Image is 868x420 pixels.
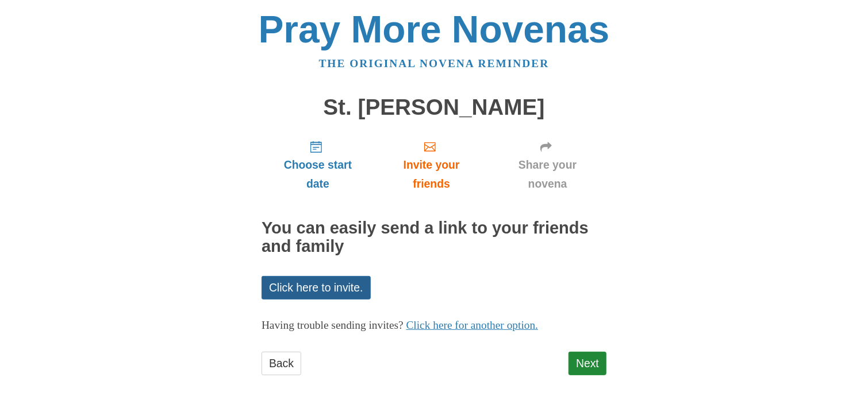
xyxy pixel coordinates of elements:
a: Choose start date [262,131,374,199]
a: The original novena reminder [319,57,550,69]
a: Click here to invite. [262,276,371,300]
span: Having trouble sending invites? [262,319,404,331]
a: Share your novena [489,131,606,199]
a: Click here for another option. [406,319,539,331]
h1: St. [PERSON_NAME] [262,95,606,120]
span: Choose start date [273,155,363,193]
h2: You can easily send a link to your friends and family [262,219,606,256]
a: Invite your friends [374,131,489,199]
a: Next [569,352,606,375]
a: Back [262,352,301,375]
a: Pray More Novenas [259,8,610,50]
span: Invite your friends [386,155,477,193]
span: Share your novena [500,155,595,193]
